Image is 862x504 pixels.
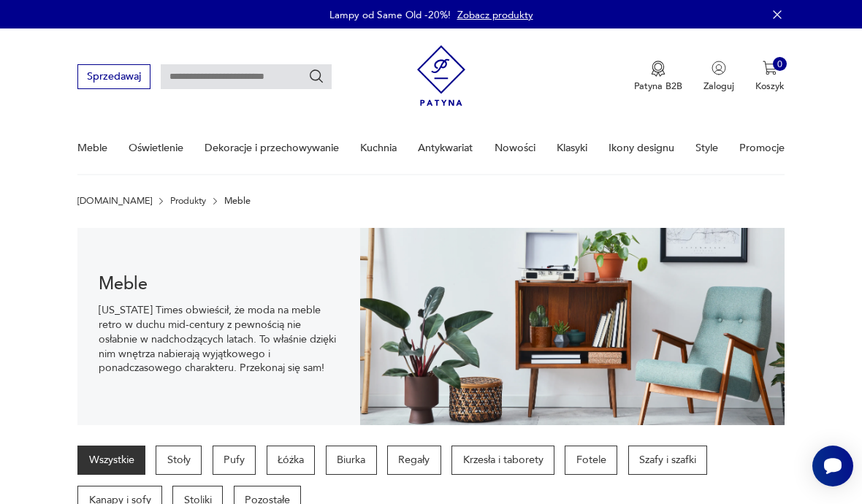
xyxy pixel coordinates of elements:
[99,303,339,375] p: [US_STATE] Times obwieścił, że moda na meble retro w duchu mid-century z pewnością nie osłabnie w...
[609,123,674,173] a: Ikony designu
[329,8,451,22] p: Lampy od Same Old -20%!
[634,80,682,93] p: Patyna B2B
[418,123,473,173] a: Antykwariat
[387,446,441,475] a: Regały
[739,123,785,173] a: Promocje
[712,61,726,75] img: Ikonka użytkownika
[651,61,665,77] img: Ikona medalu
[755,80,785,93] p: Koszyk
[77,196,152,206] a: [DOMAIN_NAME]
[557,123,587,173] a: Klasyki
[695,123,718,173] a: Style
[451,446,554,475] a: Krzesła i taborety
[360,228,785,425] img: Meble
[773,57,787,72] div: 0
[213,446,256,475] a: Pufy
[77,73,150,82] a: Sprzedawaj
[224,196,251,206] p: Meble
[77,123,107,173] a: Meble
[267,446,316,475] a: Łóżka
[77,64,150,88] button: Sprzedawaj
[565,446,617,475] a: Fotele
[763,61,777,75] img: Ikona koszyka
[308,69,324,85] button: Szukaj
[812,446,853,486] iframe: Smartsupp widget button
[457,8,533,22] a: Zobacz produkty
[417,40,466,111] img: Patyna - sklep z meblami i dekoracjami vintage
[170,196,206,206] a: Produkty
[634,61,682,93] a: Ikona medaluPatyna B2B
[703,61,734,93] button: Zaloguj
[628,446,708,475] a: Szafy i szafki
[360,123,397,173] a: Kuchnia
[205,123,339,173] a: Dekoracje i przechowywanie
[156,446,202,475] a: Stoły
[129,123,183,173] a: Oświetlenie
[77,446,145,475] a: Wszystkie
[495,123,535,173] a: Nowości
[634,61,682,93] button: Patyna B2B
[703,80,734,93] p: Zaloguj
[755,61,785,93] button: 0Koszyk
[99,277,339,293] h1: Meble
[326,446,377,475] a: Biurka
